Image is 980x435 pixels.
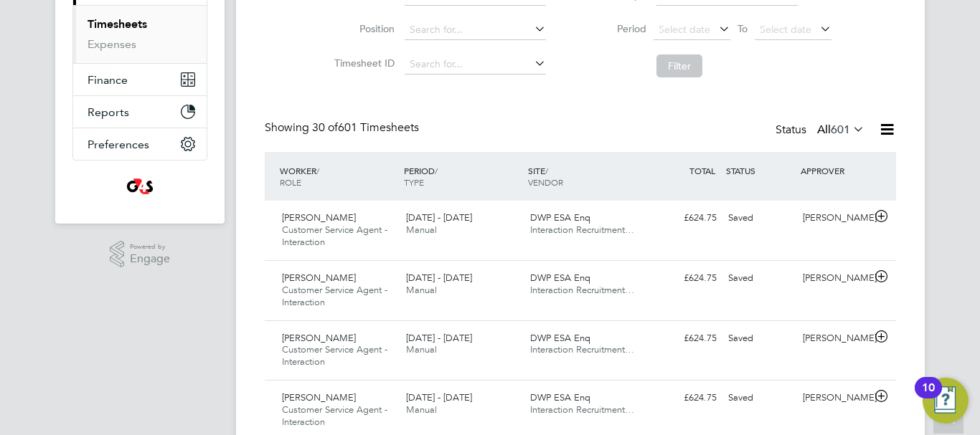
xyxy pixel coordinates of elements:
span: 30 of [312,120,338,135]
label: Position [330,22,395,35]
div: £624.75 [648,327,722,350]
span: Interaction Recruitment… [530,403,634,416]
span: Finance [88,73,128,87]
div: £624.75 [648,386,722,410]
button: Finance [73,64,207,95]
label: Period [582,22,646,35]
div: APPROVER [797,158,872,183]
span: [PERSON_NAME] [282,332,356,344]
input: Search for... [405,54,546,75]
div: Showing [265,120,422,135]
span: Customer Service Agent - Interaction [282,224,387,248]
span: Manual [406,224,437,236]
span: [PERSON_NAME] [282,272,356,284]
span: Manual [406,284,437,296]
span: Manual [406,403,437,416]
span: DWP ESA Enq [530,332,590,344]
div: STATUS [722,158,797,183]
span: / [545,165,548,176]
div: Saved [722,267,797,290]
div: [PERSON_NAME] [797,206,872,230]
span: ROLE [280,176,301,188]
div: SITE [524,158,649,195]
span: [PERSON_NAME] [282,211,356,224]
div: Saved [722,386,797,410]
button: Preferences [73,128,207,160]
span: [DATE] - [DATE] [406,391,472,403]
span: TOTAL [689,165,715,176]
div: Saved [722,327,797,350]
span: Manual [406,343,437,355]
button: Reports [73,96,207,128]
div: Status [776,120,867,140]
label: All [817,123,864,137]
a: Timesheets [88,17,147,31]
div: [PERSON_NAME] [797,327,872,350]
div: £624.75 [648,267,722,290]
span: Preferences [88,138,149,151]
a: Go to home page [72,175,207,198]
span: Customer Service Agent - Interaction [282,343,387,368]
input: Search for... [405,20,546,40]
span: DWP ESA Enq [530,211,590,224]
span: [DATE] - [DATE] [406,211,472,224]
span: Select date [760,23,811,36]
span: [DATE] - [DATE] [406,272,472,284]
span: Reports [88,105,129,119]
span: DWP ESA Enq [530,391,590,403]
div: £624.75 [648,206,722,230]
a: Expenses [88,37,136,51]
span: DWP ESA Enq [530,272,590,284]
div: Saved [722,206,797,230]
a: Powered byEngage [110,241,171,268]
span: Engage [130,253,170,265]
span: 601 Timesheets [312,120,419,135]
div: [PERSON_NAME] [797,386,872,410]
button: Open Resource Center, 10 new notifications [923,378,969,424]
span: Customer Service Agent - Interaction [282,284,387,308]
span: TYPE [404,176,424,188]
span: [PERSON_NAME] [282,391,356,403]
div: Timesheets [73,5,207,63]
span: Interaction Recruitment… [530,284,634,296]
span: 601 [831,123,850,137]
label: Timesheet ID [330,57,395,70]
div: [PERSON_NAME] [797,267,872,290]
span: VENDOR [528,176,563,188]
span: / [316,165,319,176]
div: PERIOD [400,158,524,195]
span: / [435,165,438,176]
span: Powered by [130,241,170,253]
span: Interaction Recruitment… [530,224,634,236]
div: 10 [922,388,935,406]
span: To [733,19,752,38]
div: WORKER [276,158,400,195]
img: g4s4-logo-retina.png [123,175,157,198]
button: Filter [656,54,702,77]
span: [DATE] - [DATE] [406,332,472,344]
span: Interaction Recruitment… [530,343,634,355]
span: Customer Service Agent - Interaction [282,403,387,428]
span: Select date [659,23,710,36]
